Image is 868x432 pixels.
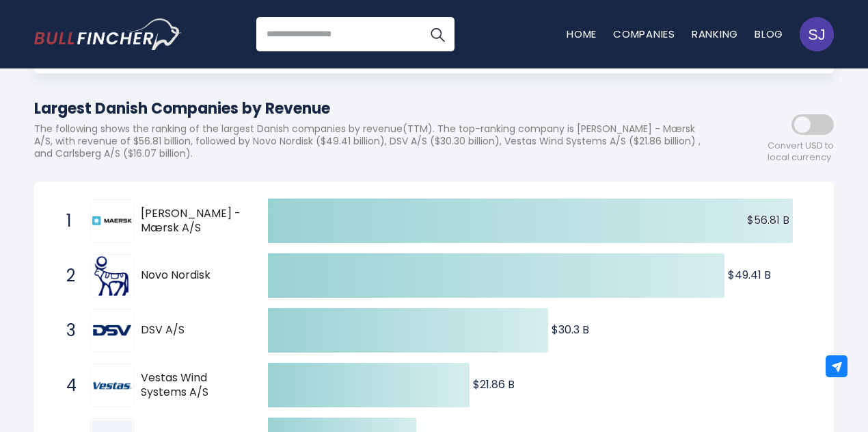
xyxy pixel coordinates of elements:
img: DSV A/S [92,325,132,337]
span: 4 [59,374,73,397]
a: Ranking [692,27,738,41]
a: Companies [613,27,675,41]
span: 2 [59,264,73,288]
a: Go to homepage [34,18,181,50]
img: A.P. Møller - Mærsk A/S [92,216,132,225]
img: Novo Nordisk [92,256,132,296]
text: $30.3 B [552,322,589,338]
span: Vestas Wind Systems A/S [141,371,244,400]
a: Blog [755,27,783,41]
span: [PERSON_NAME] - Mærsk A/S [141,207,244,236]
text: $49.41 B [728,267,771,283]
span: DSV A/S [141,323,244,338]
h1: Largest Danish Companies by Revenue [34,97,711,120]
a: Home [567,27,597,41]
span: Convert USD to local currency [768,140,834,164]
img: Bullfincher logo [34,18,182,50]
text: $21.86 B [473,377,515,392]
text: $56.81 B [747,212,789,228]
span: 1 [59,209,73,233]
img: Vestas Wind Systems A/S [92,366,132,405]
span: Novo Nordisk [141,268,244,283]
span: 3 [59,319,73,342]
button: Search [420,17,455,51]
p: The following shows the ranking of the largest Danish companies by revenue(TTM). The top-ranking ... [34,123,711,160]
